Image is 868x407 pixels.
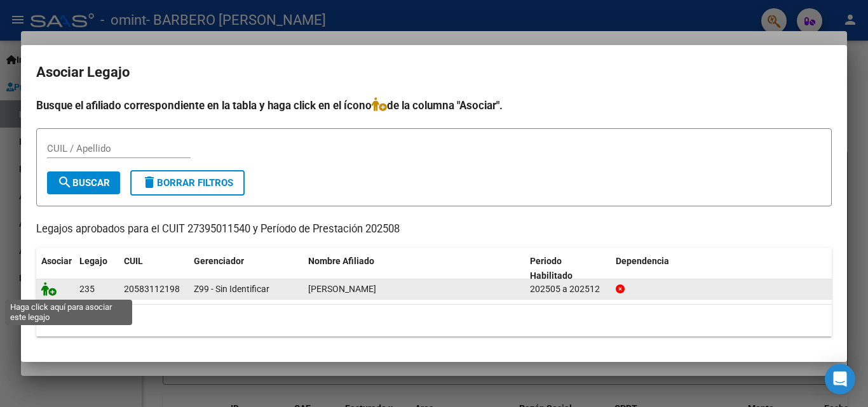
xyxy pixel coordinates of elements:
[142,177,233,189] span: Borrar Filtros
[36,305,832,337] div: 1 registros
[119,248,189,290] datatable-header-cell: CUIL
[194,284,269,294] span: Z99 - Sin Identificar
[189,248,303,290] datatable-header-cell: Gerenciador
[124,256,143,266] span: CUIL
[74,248,119,290] datatable-header-cell: Legajo
[47,171,120,194] button: Buscar
[303,248,525,290] datatable-header-cell: Nombre Afiliado
[611,248,832,290] datatable-header-cell: Dependencia
[530,256,573,281] span: Periodo Habilitado
[142,175,157,190] mat-icon: delete
[124,282,180,297] div: 20583112198
[36,222,832,237] p: Legajos aprobados para el CUIT 27395011540 y Período de Prestación 202508
[41,256,72,266] span: Asociar
[616,256,669,266] span: Dependencia
[36,60,832,84] h2: Asociar Legajo
[194,256,244,266] span: Gerenciador
[525,248,611,290] datatable-header-cell: Periodo Habilitado
[57,175,72,190] mat-icon: search
[308,284,376,294] span: CAMERTONI LORENZO SIMON
[130,170,245,196] button: Borrar Filtros
[36,248,74,290] datatable-header-cell: Asociar
[825,364,855,394] div: Open Intercom Messenger
[79,284,95,294] span: 235
[79,256,107,266] span: Legajo
[36,97,832,114] h4: Busque el afiliado correspondiente en la tabla y haga click en el ícono de la columna "Asociar".
[308,256,374,266] span: Nombre Afiliado
[57,177,110,189] span: Buscar
[530,282,606,297] div: 202505 a 202512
